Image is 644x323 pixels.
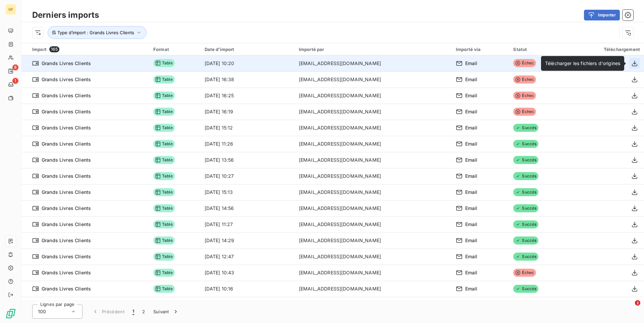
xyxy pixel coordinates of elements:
[48,26,147,39] button: Type d’import : Grands Livres Clients
[465,269,478,276] span: Email
[88,305,128,319] button: Précédent
[465,221,478,228] span: Email
[42,237,91,244] span: Grands Livres Clients
[201,216,295,232] td: [DATE] 11:27
[12,64,18,70] span: 8
[201,168,295,184] td: [DATE] 10:27
[513,236,538,245] span: Succès
[201,265,295,281] td: [DATE] 10:43
[513,253,538,261] span: Succès
[295,120,452,136] td: [EMAIL_ADDRESS][DOMAIN_NAME]
[513,47,563,52] div: Statut
[49,46,59,52] span: 165
[201,184,295,200] td: [DATE] 15:13
[153,285,175,293] span: Table
[513,59,536,67] span: Échec
[42,189,91,196] span: Grands Livres Clients
[635,300,640,306] span: 2
[201,120,295,136] td: [DATE] 15:12
[132,308,134,315] span: 1
[57,30,134,35] span: Type d’import : Grands Livres Clients
[465,60,478,67] span: Email
[153,188,175,196] span: Table
[465,92,478,99] span: Email
[513,75,536,84] span: Échec
[138,305,149,319] button: 2
[513,285,538,293] span: Succès
[513,172,538,180] span: Succès
[513,140,538,148] span: Succès
[12,78,18,84] span: 1
[201,104,295,120] td: [DATE] 16:19
[465,189,478,196] span: Email
[295,265,452,281] td: [EMAIL_ADDRESS][DOMAIN_NAME]
[513,269,536,277] span: Échec
[201,88,295,104] td: [DATE] 16:25
[201,281,295,297] td: [DATE] 10:16
[153,204,175,212] span: Table
[42,253,91,260] span: Grands Livres Clients
[5,308,16,319] img: Logo LeanPay
[153,156,175,164] span: Table
[153,75,175,84] span: Table
[571,47,640,52] div: Téléchargement
[513,124,538,132] span: Succès
[153,236,175,245] span: Table
[465,285,478,292] span: Email
[153,92,175,100] span: Table
[42,60,91,67] span: Grands Livres Clients
[295,55,452,71] td: [EMAIL_ADDRESS][DOMAIN_NAME]
[545,60,620,66] span: Télécharger les fichiers d'origines
[153,108,175,116] span: Table
[295,232,452,249] td: [EMAIL_ADDRESS][DOMAIN_NAME]
[201,249,295,265] td: [DATE] 12:47
[295,184,452,200] td: [EMAIL_ADDRESS][DOMAIN_NAME]
[201,152,295,168] td: [DATE] 13:56
[153,140,175,148] span: Table
[295,136,452,152] td: [EMAIL_ADDRESS][DOMAIN_NAME]
[465,141,478,147] span: Email
[295,281,452,297] td: [EMAIL_ADDRESS][DOMAIN_NAME]
[42,108,91,115] span: Grands Livres Clients
[42,285,91,292] span: Grands Livres Clients
[201,200,295,216] td: [DATE] 14:56
[201,136,295,152] td: [DATE] 11:26
[153,172,175,180] span: Table
[513,188,538,196] span: Succès
[5,4,16,15] div: GF
[465,237,478,244] span: Email
[513,156,538,164] span: Succès
[205,47,291,52] div: Date d’import
[465,157,478,163] span: Email
[621,300,637,316] iframe: Intercom live chat
[465,253,478,260] span: Email
[456,47,505,52] div: Importé via
[295,216,452,232] td: [EMAIL_ADDRESS][DOMAIN_NAME]
[295,249,452,265] td: [EMAIL_ADDRESS][DOMAIN_NAME]
[42,92,91,99] span: Grands Livres Clients
[42,76,91,83] span: Grands Livres Clients
[465,173,478,179] span: Email
[295,104,452,120] td: [EMAIL_ADDRESS][DOMAIN_NAME]
[128,305,138,319] button: 1
[295,71,452,88] td: [EMAIL_ADDRESS][DOMAIN_NAME]
[42,124,91,131] span: Grands Livres Clients
[584,10,620,20] button: Importer
[295,88,452,104] td: [EMAIL_ADDRESS][DOMAIN_NAME]
[201,232,295,249] td: [DATE] 14:29
[295,152,452,168] td: [EMAIL_ADDRESS][DOMAIN_NAME]
[513,92,536,100] span: Échec
[513,220,538,228] span: Succès
[42,157,91,163] span: Grands Livres Clients
[153,253,175,261] span: Table
[42,269,91,276] span: Grands Livres Clients
[465,124,478,131] span: Email
[153,59,175,67] span: Table
[153,47,197,52] div: Format
[465,108,478,115] span: Email
[295,297,452,313] td: [EMAIL_ADDRESS][DOMAIN_NAME]
[38,308,46,315] span: 100
[201,297,295,313] td: [DATE] 11:26
[465,205,478,212] span: Email
[42,173,91,179] span: Grands Livres Clients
